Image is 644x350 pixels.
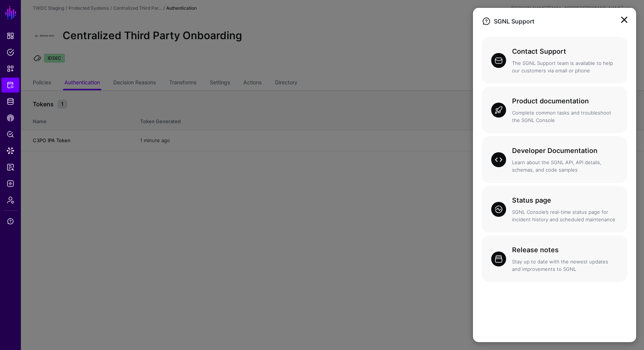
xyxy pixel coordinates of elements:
[482,186,627,232] a: Status pageSGNL Console’s real-time status page for incident history and scheduled maintenance
[482,136,627,183] a: Developer DocumentationLearn about the SGNL API, API details, schemas, and code samples
[512,109,618,124] p: Complete common tasks and troubleshoot the SGNL Console
[512,46,618,57] h3: Contact Support
[512,258,618,273] p: Stay up to date with the newest updates and improvements to SGNL
[512,96,618,106] h3: Product documentation
[512,60,618,74] p: The SGNL Support team is available to help our customers via email or phone
[494,17,627,25] h2: SGNL Support
[512,159,618,174] p: Learn about the SGNL API, API details, schemas, and code samples
[512,146,618,156] h3: Developer Documentation
[512,209,618,223] p: SGNL Console’s real-time status page for incident history and scheduled maintenance
[482,87,627,133] a: Product documentationComplete common tasks and troubleshoot the SGNL Console
[512,195,618,206] h3: Status page
[482,235,627,282] a: Release notesStay up to date with the newest updates and improvements to SGNL
[512,245,618,255] h3: Release notes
